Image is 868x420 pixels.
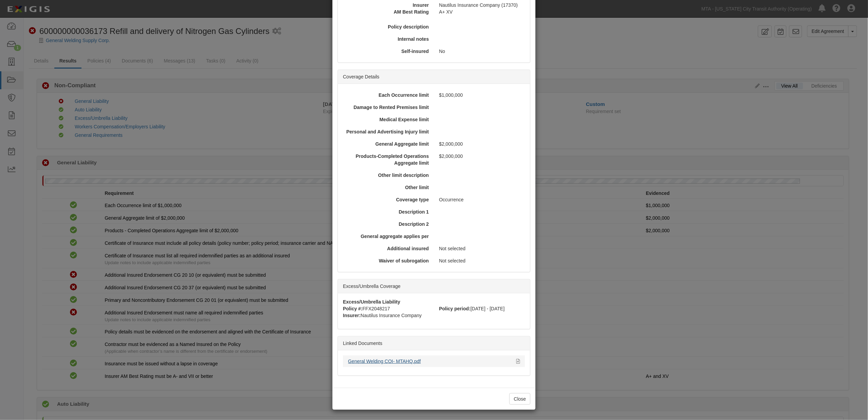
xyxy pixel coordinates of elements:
[338,279,530,293] div: Excess/Umbrella Coverage
[341,153,434,166] div: Products-Completed Operations Aggregate limit
[341,104,434,111] div: Damage to Rented Premises limit
[341,92,434,98] div: Each Occurrence limit
[341,221,434,227] div: Description 2
[341,245,434,252] div: Additional insured
[341,208,434,215] div: Description 1
[434,141,527,147] div: $2,000,000
[341,23,434,30] div: Policy description
[434,196,527,203] div: Occurrence
[434,305,530,312] div: [DATE] - [DATE]
[434,257,527,264] div: Not selected
[434,92,527,98] div: $1,000,000
[338,312,530,319] div: Nautilus Insurance Company
[338,336,530,350] div: Linked Documents
[343,313,361,318] strong: Insurer:
[341,172,434,179] div: Other limit description
[348,359,421,364] a: General Welding COI- MTAHQ.pdf
[341,48,434,55] div: Self-insured
[348,358,511,365] div: General Welding COI- MTAHQ.pdf
[341,184,434,191] div: Other limit
[434,153,527,160] div: $2,000,000
[439,306,471,311] strong: Policy period:
[341,233,434,240] div: General aggregate applies per
[338,305,434,312] div: FFX2048217
[341,141,434,147] div: General Aggregate limit
[341,36,434,42] div: Internal notes
[338,70,530,84] div: Coverage Details
[343,306,363,311] strong: Policy #:
[509,393,530,405] button: Close
[341,257,434,264] div: Waiver of subrogation
[343,299,400,305] strong: Excess/Umbrella Liability
[341,128,434,135] div: Personal and Advertising Injury limit
[434,245,527,252] div: Not selected
[341,116,434,123] div: Medical Expense limit
[434,48,527,55] div: No
[341,196,434,203] div: Coverage type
